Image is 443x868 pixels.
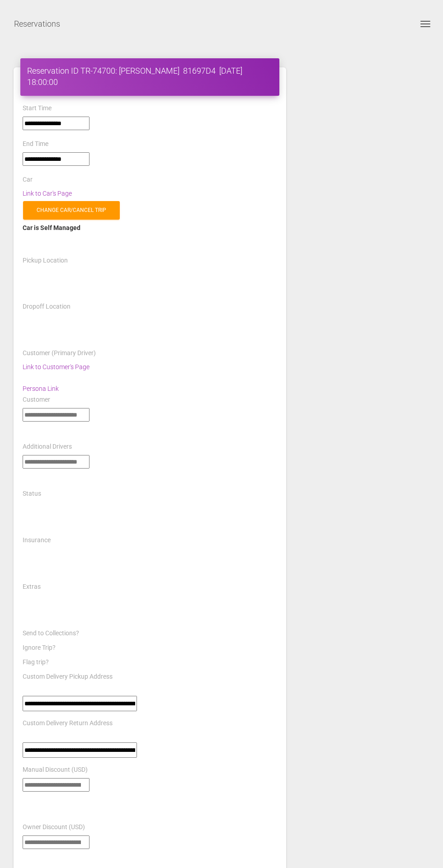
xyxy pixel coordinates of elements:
[23,140,48,149] label: End Time
[23,672,113,681] label: Custom Delivery Pickup Address
[23,190,72,197] a: Link to Car's Page
[23,658,49,667] label: Flag trip?
[23,302,71,311] label: Dropoff Location
[14,13,60,35] a: Reservations
[23,582,41,591] label: Extras
[23,823,85,832] label: Owner Discount (USD)
[23,349,96,358] label: Customer (Primary Driver)
[415,19,436,29] button: Toggle navigation
[23,201,120,220] a: Change car/cancel trip
[23,442,72,451] label: Additional Drivers
[23,175,33,184] label: Car
[23,395,50,404] label: Customer
[23,536,51,545] label: Insurance
[27,65,273,88] h4: Reservation ID TR-74700: [PERSON_NAME] 81697D4 [DATE] 18:00:00
[23,719,113,728] label: Custom Delivery Return Address
[23,489,41,498] label: Status
[23,256,68,265] label: Pickup Location
[23,765,88,774] label: Manual Discount (USD)
[23,385,59,392] a: Persona Link
[23,363,90,371] a: Link to Customer's Page
[23,629,79,638] label: Send to Collections?
[23,222,277,233] div: Car is Self Managed
[23,104,52,113] label: Start Time
[23,643,56,652] label: Ignore Trip?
